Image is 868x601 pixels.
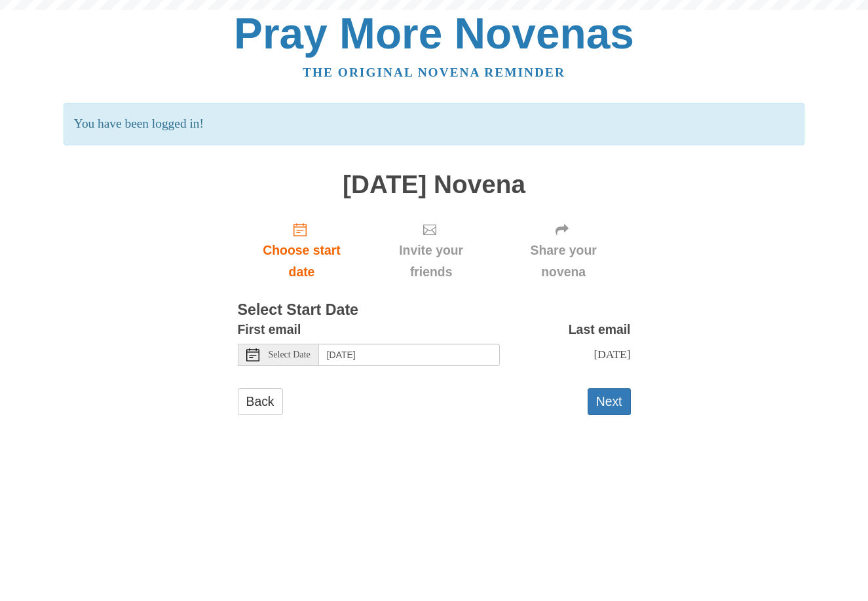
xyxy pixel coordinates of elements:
[569,319,631,340] label: Last email
[238,302,631,319] h3: Select Start Date
[379,240,483,283] span: Invite your friends
[588,388,631,415] button: Next
[510,240,618,283] span: Share your novena
[269,350,311,359] span: Select Date
[594,348,630,361] span: [DATE]
[303,65,565,79] a: The original novena reminder
[497,211,631,289] div: Click "Next" to confirm your start date first.
[366,211,496,289] div: Click "Next" to confirm your start date first.
[238,211,366,289] a: Choose start date
[238,171,631,199] h1: [DATE] Novena
[251,240,353,283] span: Choose start date
[238,319,301,340] label: First email
[238,388,283,415] a: Back
[64,103,804,145] p: You have been logged in!
[234,9,634,58] a: Pray More Novenas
